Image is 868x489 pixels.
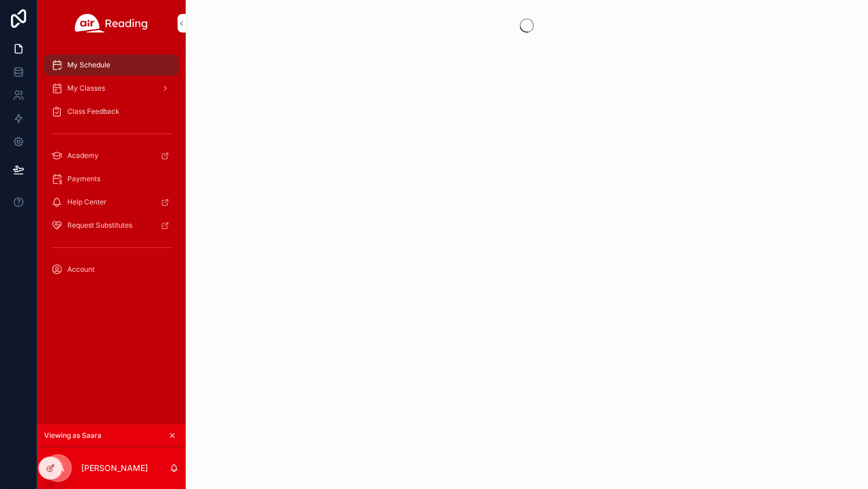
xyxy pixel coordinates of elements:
[44,55,179,75] a: My Schedule
[67,107,120,116] span: Class Feedback
[37,46,186,295] div: scrollable content
[44,78,179,99] a: My Classes
[44,259,179,280] a: Account
[67,84,105,93] span: My Classes
[67,221,132,230] span: Request Substitutes
[44,215,179,236] a: Request Substitutes
[67,265,95,274] span: Account
[67,174,100,184] span: Payments
[44,168,179,189] a: Payments
[81,462,148,474] p: [PERSON_NAME]
[44,192,179,213] a: Help Center
[67,60,110,70] span: My Schedule
[44,101,179,122] a: Class Feedback
[44,145,179,166] a: Academy
[67,151,99,160] span: Academy
[67,197,107,207] span: Help Center
[75,14,148,33] img: App logo
[44,431,102,440] span: Viewing as Saara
